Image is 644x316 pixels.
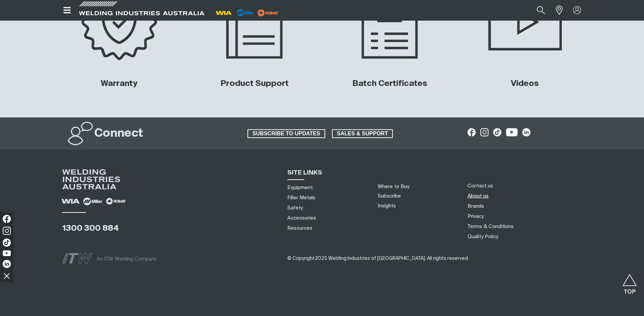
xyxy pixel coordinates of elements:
[287,256,469,261] span: © Copyright 2025 Welding Industries of [GEOGRAPHIC_DATA] . All rights reserved.
[3,215,11,223] img: Facebook
[256,10,280,15] a: miller
[247,129,325,138] a: SUBSCRIBE TO UPDATES
[287,225,312,232] a: Resources
[333,129,392,138] span: SALES & SUPPORT
[94,126,143,141] h2: Connect
[287,194,315,201] a: Filler Metals
[465,181,595,242] nav: Footer
[529,3,552,18] button: Search products
[97,256,157,262] span: An ITW Welding Company
[468,233,498,240] a: Quality Policy
[287,184,313,191] a: Equipment
[622,274,637,289] button: Scroll to top
[378,184,409,189] a: Where to Buy
[352,80,427,88] a: Batch Certificates
[62,224,119,232] a: 1300 300 884
[468,193,488,200] a: About us
[468,182,493,189] a: Contact us
[101,80,138,88] a: Warranty
[220,80,289,88] a: Product Support
[521,3,552,18] input: Product name or item number...
[248,129,325,138] span: SUBSCRIBE TO UPDATES
[468,223,514,230] a: Terms & Conditions
[256,8,280,18] img: miller
[3,260,11,268] img: LinkedIn
[285,183,369,233] nav: Sitemap
[468,213,484,220] a: Privacy
[468,203,484,210] a: Brands
[3,227,11,235] img: Instagram
[332,129,393,138] a: SALES & SUPPORT
[378,203,396,208] a: Insights
[3,239,11,247] img: TikTok
[1,270,13,281] img: hide socials
[511,80,539,88] a: Videos
[3,250,11,256] img: YouTube
[287,215,316,222] a: Accessories
[287,170,322,176] span: SITE LINKS
[378,194,401,199] a: Subscribe
[287,204,303,211] a: Safety
[287,256,469,261] span: ​​​​​​​​​​​​​​​​​​ ​​​​​​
